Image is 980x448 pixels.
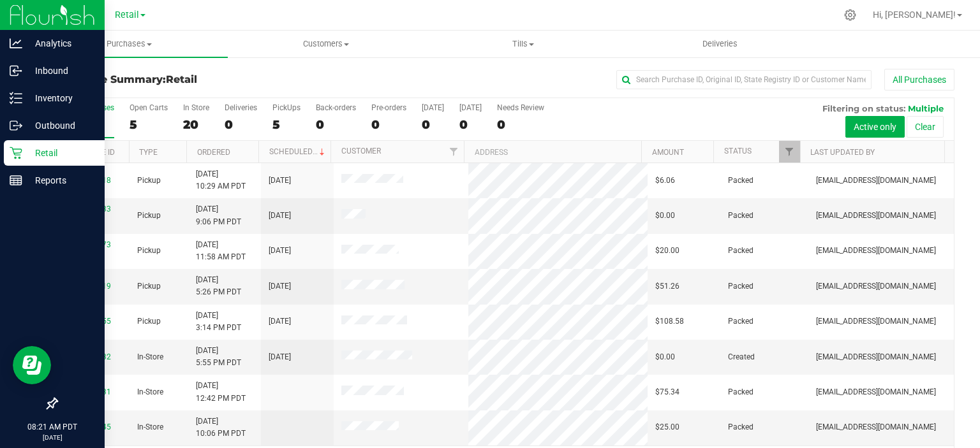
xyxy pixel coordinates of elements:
[6,433,99,442] p: [DATE]
[779,141,800,163] a: Filter
[10,174,22,187] inline-svg: Reports
[197,148,230,157] a: Ordered
[816,421,936,433] span: [EMAIL_ADDRESS][DOMAIN_NAME]
[196,380,246,404] span: [DATE] 12:42 PM PDT
[183,117,209,132] div: 20
[13,346,51,384] iframe: Resource center
[908,103,944,113] span: Multiple
[655,245,679,257] span: $20.00
[269,147,327,156] a: Scheduled
[422,103,444,112] div: [DATE]
[443,141,464,163] a: Filter
[816,351,936,363] span: [EMAIL_ADDRESS][DOMAIN_NAME]
[196,203,241,228] span: [DATE] 9:06 PM PDT
[655,315,684,328] span: $108.58
[371,103,406,112] div: Pre-orders
[816,175,936,187] span: [EMAIL_ADDRESS][DOMAIN_NAME]
[56,74,355,85] h3: Purchase Summary:
[873,10,956,20] span: Hi, [PERSON_NAME]!
[137,210,161,222] span: Pickup
[137,175,161,187] span: Pickup
[728,386,754,398] span: Packed
[907,116,944,138] button: Clear
[464,141,641,163] th: Address
[269,351,291,363] span: [DATE]
[621,31,819,57] a: Deliveries
[728,421,754,433] span: Packed
[316,103,356,112] div: Back-orders
[269,210,291,222] span: [DATE]
[497,117,544,132] div: 0
[196,239,246,263] span: [DATE] 11:58 AM PDT
[10,37,22,50] inline-svg: Analytics
[137,386,163,398] span: In-Store
[228,31,425,57] a: Customers
[196,345,241,369] span: [DATE] 5:55 PM PDT
[269,175,291,187] span: [DATE]
[816,280,936,293] span: [EMAIL_ADDRESS][DOMAIN_NAME]
[425,38,621,50] span: Tills
[137,245,161,257] span: Pickup
[884,69,954,90] button: All Purchases
[497,103,544,112] div: Needs Review
[10,147,22,159] inline-svg: Retail
[272,117,301,132] div: 5
[655,386,679,398] span: $75.34
[724,147,752,155] a: Status
[196,415,246,440] span: [DATE] 10:06 PM PDT
[22,90,99,106] p: Inventory
[269,280,291,293] span: [DATE]
[459,103,482,112] div: [DATE]
[225,103,257,112] div: Deliveries
[166,73,197,85] span: Retail
[31,38,228,50] span: Purchases
[341,147,381,155] a: Customer
[371,117,406,132] div: 0
[728,210,754,222] span: Packed
[272,103,301,112] div: PickUps
[196,168,246,192] span: [DATE] 10:29 AM PDT
[130,117,168,132] div: 5
[822,103,905,113] span: Filtering on status:
[845,116,905,138] button: Active only
[422,117,444,132] div: 0
[196,274,241,298] span: [DATE] 5:26 PM PDT
[228,38,424,50] span: Customers
[10,64,22,77] inline-svg: Inbound
[269,245,291,257] span: [DATE]
[616,70,872,89] input: Search Purchase ID, Original ID, State Registry ID or Customer Name...
[137,351,163,363] span: In-Store
[22,118,99,133] p: Outbound
[728,351,755,363] span: Created
[139,148,158,157] a: Type
[424,31,621,57] a: Tills
[137,421,163,433] span: In-Store
[652,148,684,157] a: Amount
[269,315,291,328] span: [DATE]
[22,63,99,78] p: Inbound
[842,9,858,21] div: Manage settings
[22,173,99,188] p: Reports
[816,315,936,328] span: [EMAIL_ADDRESS][DOMAIN_NAME]
[130,103,168,112] div: Open Carts
[137,280,161,293] span: Pickup
[655,280,679,293] span: $51.26
[459,117,482,132] div: 0
[816,210,936,222] span: [EMAIL_ADDRESS][DOMAIN_NAME]
[728,245,754,257] span: Packed
[685,38,755,50] span: Deliveries
[816,245,936,257] span: [EMAIL_ADDRESS][DOMAIN_NAME]
[655,210,675,222] span: $0.00
[115,10,139,20] span: Retail
[728,315,754,328] span: Packed
[22,36,99,51] p: Analytics
[316,117,356,132] div: 0
[10,119,22,132] inline-svg: Outbound
[655,421,679,433] span: $25.00
[183,103,209,112] div: In Store
[137,315,161,328] span: Pickup
[728,280,754,293] span: Packed
[655,351,675,363] span: $0.00
[31,31,228,57] a: Purchases
[6,421,99,433] p: 08:21 AM PDT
